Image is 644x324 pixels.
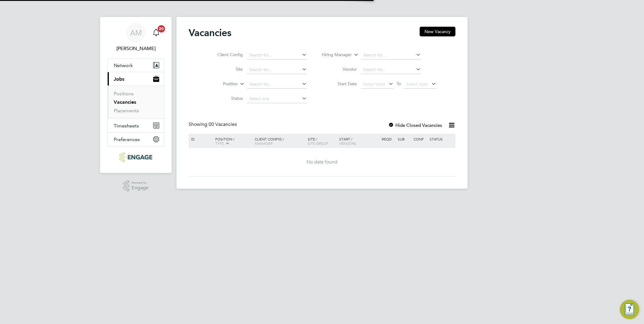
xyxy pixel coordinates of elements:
[130,29,142,37] span: AM
[108,133,164,146] button: Preferences
[190,134,211,144] div: ID
[620,300,639,319] button: Engage Resource Center
[247,66,307,74] input: Search for...
[107,152,164,162] a: Go to home page
[361,66,421,74] input: Search for...
[395,80,403,88] span: To
[150,23,162,42] a: 20
[100,17,172,173] nav: Main navigation
[317,52,352,58] label: Hiring Manager
[363,81,385,87] span: Select date
[114,108,139,113] a: Placements
[247,95,307,103] input: Select one
[190,159,454,165] div: No data found
[396,134,412,144] div: Sub
[189,121,238,128] div: Showing
[308,141,328,146] span: Site Group
[247,80,307,89] input: Search for...
[388,122,442,128] label: Hide Closed Vacancies
[108,59,164,72] button: Network
[158,25,165,32] span: 20
[107,23,164,52] a: AM[PERSON_NAME]
[203,81,238,87] label: Position
[114,76,124,82] span: Jobs
[209,121,237,127] span: 00 Vacancies
[114,123,139,129] span: Timesheets
[114,137,140,142] span: Preferences
[114,91,134,96] a: Positions
[208,96,243,101] label: Status
[132,185,149,191] span: Engage
[208,66,243,72] label: Site
[215,141,224,146] span: Type
[132,180,149,185] span: Powered by
[208,52,243,57] label: Client Config
[255,141,273,146] span: Manager
[406,81,428,87] span: Select date
[211,134,253,149] div: Position /
[412,134,428,144] div: Conf
[322,81,357,86] label: Start Date
[108,119,164,132] button: Timesheets
[114,99,136,105] a: Vacancies
[361,51,421,59] input: Search for...
[428,134,454,144] div: Status
[420,27,455,36] button: New Vacancy
[380,134,396,144] div: Reqd
[339,141,356,146] span: Vendors
[119,152,152,162] img: ncclondon-logo-retina.png
[306,134,338,148] div: Site /
[123,180,149,192] a: Powered byEngage
[108,86,164,119] div: Jobs
[322,66,357,72] label: Vendor
[107,45,164,52] span: Anthony McAlmont
[108,72,164,86] button: Jobs
[338,134,380,148] div: Start /
[247,51,307,59] input: Search for...
[253,134,306,148] div: Client Config /
[114,62,133,68] span: Network
[189,27,231,39] h2: Vacancies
